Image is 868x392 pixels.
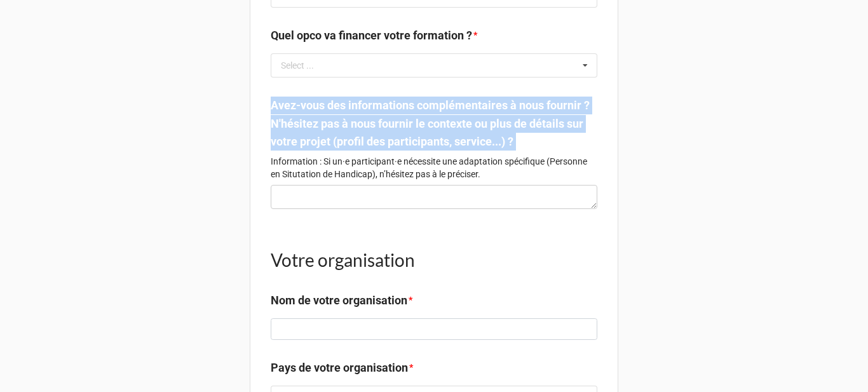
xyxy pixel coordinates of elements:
[271,292,407,309] label: Nom de votre organisation
[271,155,597,180] p: Information : Si un·e participant·e nécessite une adaptation spécifique (Personne en Situtation d...
[271,359,408,377] label: Pays de votre organisation
[271,248,597,271] h1: Votre organisation
[271,27,472,44] label: Quel opco va financer votre formation ?
[281,61,314,70] div: Select ...
[271,97,597,151] label: Avez-vous des informations complémentaires à nous fournir ? N'hésitez pas à nous fournir le conte...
